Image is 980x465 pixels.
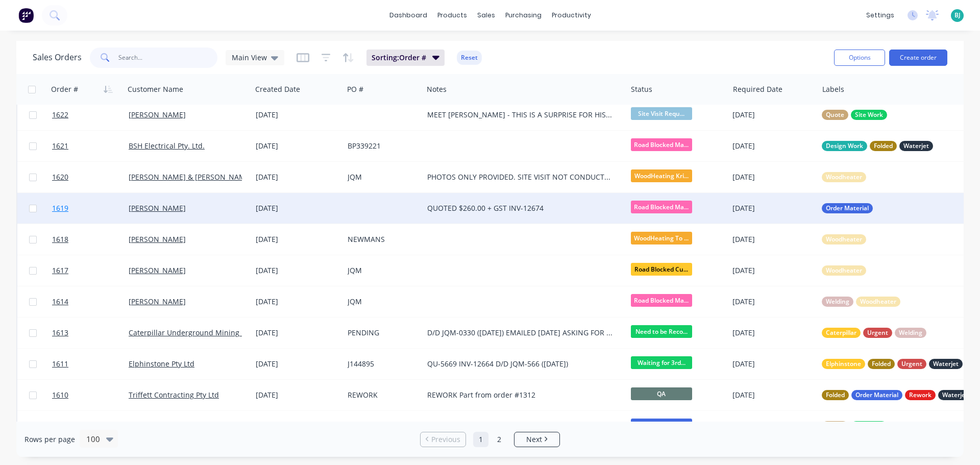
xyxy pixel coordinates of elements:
[256,265,339,276] div: [DATE]
[129,421,256,431] a: [GEOGRAPHIC_DATA][PERSON_NAME]
[52,297,68,307] span: 1614
[427,328,613,338] div: D/D JQM-0330 ([DATE]) EMAILED [DATE] ASKING FOR PO $180.00 + GST
[732,234,814,244] div: [DATE]
[348,328,415,338] div: PENDING
[631,201,692,213] span: Road Blocked Ma...
[432,8,472,23] div: products
[348,297,415,307] div: JQM
[384,8,432,23] a: dashboard
[826,265,862,276] span: Woodheater
[826,359,861,369] span: Elphinstone
[52,100,129,130] a: 1622
[427,110,613,120] div: MEET [PERSON_NAME] - THIS IS A SURPRISE FOR HIS DAUGHTER
[631,294,692,307] span: Road Blocked Ma...
[631,387,692,400] span: QA
[232,52,267,63] span: Main View
[256,234,339,244] div: [DATE]
[514,434,559,445] a: Next page
[834,50,885,66] button: Options
[372,53,426,63] span: Sorting: Order #
[51,84,78,94] div: Order #
[52,224,129,255] a: 1618
[52,193,129,224] a: 1619
[52,421,68,431] span: 1604
[348,172,415,182] div: JQM
[52,172,68,182] span: 1620
[822,297,900,307] button: WeldingWoodheater
[526,434,542,445] span: Next
[52,110,68,120] span: 1622
[52,359,68,369] span: 1611
[348,265,415,276] div: JQM
[732,297,814,307] div: [DATE]
[348,390,415,400] div: REWORK
[631,107,692,120] span: Site Visit Requ...
[52,286,129,317] a: 1614
[631,356,692,369] span: Waiting for 3rd...
[128,84,183,94] div: Customer Name
[255,84,300,94] div: Created Date
[52,234,68,244] span: 1618
[348,234,415,244] div: NEWMANS
[826,297,849,307] span: Welding
[933,359,959,369] span: Waterjet
[822,110,887,120] button: QuoteSite Work
[427,359,613,369] div: QU-5669 INV-12664 D/D JQM-566 ([DATE])
[129,172,252,182] a: [PERSON_NAME] & [PERSON_NAME]
[826,390,845,400] span: Folded
[826,234,862,244] span: Woodheater
[500,8,547,23] div: purchasing
[431,434,460,445] span: Previous
[732,110,814,120] div: [DATE]
[129,141,205,151] a: BSH Electrical Pty. Ltd.
[826,141,863,151] span: Design Work
[33,53,82,62] h1: Sales Orders
[826,110,844,120] span: Quote
[826,328,856,338] span: Caterpillar
[129,328,264,337] a: Caterpillar Underground Mining Pty Ltd
[631,84,652,94] div: Status
[901,359,922,369] span: Urgent
[631,325,692,338] span: Need to be Reco...
[256,141,339,151] div: [DATE]
[822,421,887,431] button: QuoteSite Work
[899,328,922,338] span: Welding
[52,317,129,348] a: 1613
[427,203,613,213] div: QUOTED $260.00 + GST INV-12674
[129,265,186,275] a: [PERSON_NAME]
[24,434,75,445] span: Rows per page
[631,419,692,431] span: Quote to be don...
[52,141,68,151] span: 1621
[129,297,186,306] a: [PERSON_NAME]
[256,328,339,338] div: [DATE]
[732,203,814,213] div: [DATE]
[909,390,932,400] span: Rework
[733,84,782,94] div: Required Date
[732,359,814,369] div: [DATE]
[903,141,929,151] span: Waterjet
[822,265,866,276] button: Woodheater
[874,141,893,151] span: Folded
[860,297,896,307] span: Woodheater
[732,172,814,182] div: [DATE]
[256,359,339,369] div: [DATE]
[348,141,415,151] div: BP339221
[457,51,482,65] button: Reset
[129,390,219,400] a: Triffett Contracting Pty Ltd
[826,172,862,182] span: Woodheater
[826,421,844,431] span: Quote
[52,265,68,276] span: 1617
[492,432,507,447] a: Page 2
[129,203,186,213] a: [PERSON_NAME]
[348,359,415,369] div: J144895
[855,110,883,120] span: Site Work
[256,203,339,213] div: [DATE]
[52,162,129,192] a: 1620
[942,390,968,400] span: Waterjet
[129,110,186,119] a: [PERSON_NAME]
[822,234,866,244] button: Woodheater
[473,432,488,447] a: Page 1 is your current page
[547,8,596,23] div: productivity
[631,232,692,244] span: WoodHeating To ...
[52,203,68,213] span: 1619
